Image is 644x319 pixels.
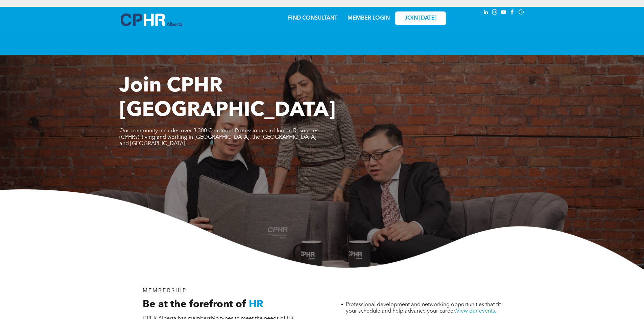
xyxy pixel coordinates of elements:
a: JOIN [DATE] [395,11,446,25]
a: MEMBER LOGIN [348,16,390,21]
span: HR [249,299,263,310]
a: facebook [509,8,516,18]
a: instagram [491,8,499,18]
span: Our community includes over 3,300 Chartered Professionals in Human Resources (CPHRs), living and ... [119,128,318,147]
a: View our events. [456,309,496,314]
a: FIND CONSULTANT [288,16,337,21]
span: JOIN [DATE] [405,15,436,22]
a: linkedin [482,8,490,18]
span: Join CPHR [GEOGRAPHIC_DATA] [119,76,336,121]
img: A blue and white logo for cp alberta [121,14,182,26]
a: Social network [518,8,525,18]
span: Professional development and networking opportunities that fit your schedule and help advance you... [346,302,501,314]
a: youtube [500,8,507,18]
span: Be at the forefront of [143,299,246,310]
span: MEMBERSHIP [143,288,187,294]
